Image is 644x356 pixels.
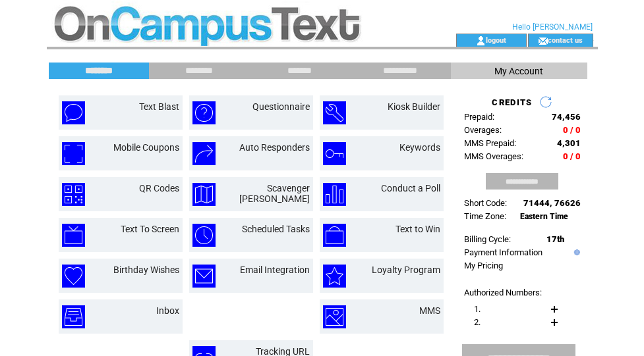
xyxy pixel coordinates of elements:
[419,305,440,316] a: MMS
[464,288,542,297] span: Authorized Numbers:
[546,234,564,244] span: 17th
[563,125,581,135] span: 0 / 0
[242,224,310,234] a: Scheduled Tasks
[492,97,532,107] span: CREDITS
[372,265,440,275] a: Loyalty Program
[464,112,494,122] span: Prepaid:
[62,265,85,288] img: birthday-wishes.png
[464,261,503,270] a: My Pricing
[192,101,216,124] img: questionnaire.png
[239,183,310,204] a: Scavenger [PERSON_NAME]
[192,183,216,206] img: scavenger-hunt.png
[512,22,593,32] span: Hello [PERSON_NAME]
[323,305,346,328] img: mms.png
[239,142,310,153] a: Auto Responders
[476,36,486,46] img: account_icon.gif
[323,101,346,124] img: kiosk-builder.png
[494,66,543,76] span: My Account
[62,183,85,206] img: qr-codes.png
[571,249,580,255] img: help.gif
[464,151,523,161] span: MMS Overages:
[563,151,581,161] span: 0 / 0
[139,183,179,193] a: QR Codes
[323,224,346,247] img: text-to-win.png
[62,101,85,124] img: text-blast.png
[486,36,506,44] a: logout
[192,224,216,247] img: scheduled-tasks.png
[548,36,583,44] a: contact us
[62,224,85,247] img: text-to-screen.png
[399,142,440,153] a: Keywords
[113,265,179,275] a: Birthday Wishes
[395,224,440,234] a: Text to Win
[520,212,568,221] span: Eastern Time
[474,317,481,327] span: 2.
[192,142,216,165] img: auto-responders.png
[464,234,511,244] span: Billing Cycle:
[139,101,179,112] a: Text Blast
[62,305,85,328] img: inbox.png
[557,138,581,148] span: 4,301
[156,305,179,316] a: Inbox
[240,265,310,275] a: Email Integration
[323,183,346,206] img: conduct-a-poll.png
[464,247,542,257] a: Payment Information
[388,101,440,112] a: Kiosk Builder
[538,36,548,46] img: contact_us_icon.gif
[323,142,346,165] img: keywords.png
[381,183,440,193] a: Conduct a Poll
[121,224,179,234] a: Text To Screen
[464,138,516,148] span: MMS Prepaid:
[252,101,310,112] a: Questionnaire
[62,142,85,165] img: mobile-coupons.png
[323,265,346,288] img: loyalty-program.png
[552,112,581,122] span: 74,456
[192,265,216,288] img: email-integration.png
[464,198,507,208] span: Short Code:
[474,304,481,314] span: 1.
[464,125,502,135] span: Overages:
[464,211,506,221] span: Time Zone:
[113,142,179,153] a: Mobile Coupons
[523,198,581,208] span: 71444, 76626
